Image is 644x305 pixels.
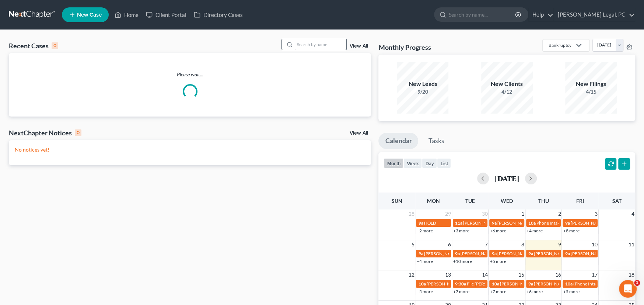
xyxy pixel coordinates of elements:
[418,251,423,256] span: 9a
[497,251,542,256] span: [PERSON_NAME] OUT
[52,42,58,49] div: 0
[521,209,525,218] span: 1
[565,88,617,96] div: 4/15
[416,228,433,233] a: +2 more
[528,220,536,226] span: 10a
[549,42,571,48] div: Bankruptcy
[9,128,81,137] div: NextChapter Notices
[534,251,578,256] span: [PERSON_NAME] OUT
[410,240,415,249] span: 5
[526,228,543,233] a: +4 more
[142,8,190,21] a: Client Portal
[528,281,533,287] span: 9a
[9,71,371,78] p: Please wait...
[75,129,81,136] div: 0
[416,259,433,264] a: +4 more
[350,131,368,136] a: View All
[15,146,365,153] p: No notices yet!
[384,158,403,168] button: month
[416,289,433,294] a: +5 more
[449,8,516,21] input: Search by name...
[453,259,472,264] a: +10 more
[295,39,346,50] input: Search by name...
[484,240,488,249] span: 7
[490,259,506,264] a: +5 more
[427,198,440,204] span: Mon
[455,220,462,226] span: 11a
[619,280,637,298] iframe: Intercom live chat
[453,228,469,233] a: +3 more
[77,12,102,18] span: New Case
[565,281,572,287] span: 10a
[490,289,506,294] a: +7 more
[497,220,570,226] span: [PERSON_NAME] - file answer to MFR
[591,240,598,249] span: 10
[437,158,451,168] button: list
[554,270,561,279] span: 16
[528,251,533,256] span: 9a
[570,251,615,256] span: [PERSON_NAME] OUT
[392,198,402,204] span: Sun
[612,198,622,204] span: Sat
[594,209,598,218] span: 3
[350,44,368,49] a: View All
[407,209,415,218] span: 28
[495,174,519,182] h2: [DATE]
[9,41,58,50] div: Recent Cases
[491,281,499,287] span: 10a
[557,240,561,249] span: 9
[634,280,640,286] span: 1
[424,251,468,256] span: [PERSON_NAME] OUT
[426,281,618,287] span: [PERSON_NAME] [PHONE_NUMBER], [EMAIL_ADDRESS][DOMAIN_NAME], [STREET_ADDRESS]
[481,270,488,279] span: 14
[554,8,635,21] a: [PERSON_NAME] Legal, PC
[444,209,452,218] span: 29
[397,88,448,96] div: 9/20
[444,270,452,279] span: 13
[190,8,246,21] a: Directory Cases
[461,251,505,256] span: [PERSON_NAME] OUT
[563,228,579,233] a: +8 more
[453,289,469,294] a: +7 more
[465,198,475,204] span: Tue
[491,251,496,256] span: 9a
[591,270,598,279] span: 17
[378,133,418,149] a: Calendar
[481,88,533,96] div: 4/12
[422,158,437,168] button: day
[481,80,533,88] div: New Clients
[565,251,570,256] span: 9a
[538,198,549,204] span: Thu
[111,8,142,21] a: Home
[467,281,620,287] span: File [PERSON_NAME]---Need Plans on [PERSON_NAME] and [PERSON_NAME]
[490,228,506,233] a: +6 more
[481,209,488,218] span: 30
[397,80,448,88] div: New Leads
[628,270,635,279] span: 18
[628,240,635,249] span: 11
[501,198,513,204] span: Wed
[455,251,460,256] span: 9a
[631,209,635,218] span: 4
[407,270,415,279] span: 12
[521,240,525,249] span: 8
[424,220,436,226] span: HOLD
[491,220,496,226] span: 9a
[534,281,626,287] span: [PERSON_NAME] - restitution review (WCGDC)
[563,289,579,294] a: +5 more
[403,158,422,168] button: week
[557,209,561,218] span: 2
[378,43,431,52] h3: Monthly Progress
[526,289,543,294] a: +6 more
[518,270,525,279] span: 15
[565,220,570,226] span: 9a
[418,220,423,226] span: 9a
[576,198,584,204] span: Fri
[565,80,617,88] div: New Filings
[455,281,466,287] span: 9:30a
[529,8,553,21] a: Help
[421,133,451,149] a: Tasks
[418,281,426,287] span: 10a
[447,240,452,249] span: 6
